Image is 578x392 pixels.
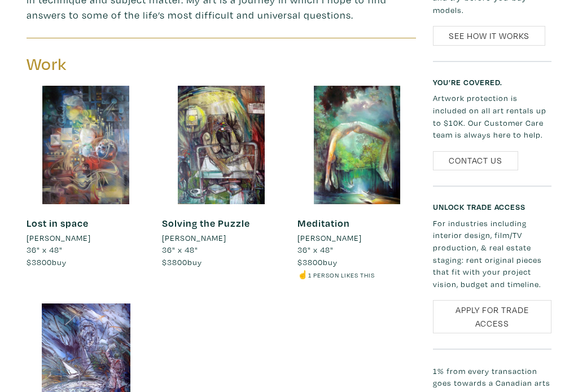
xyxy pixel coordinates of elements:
[297,232,416,244] a: [PERSON_NAME]
[162,257,187,267] span: $3800
[162,244,198,255] span: 36" x 48"
[433,217,551,290] p: For industries including interior design, film/TV production, & real estate staging: rent origina...
[27,257,52,267] span: $3800
[162,217,250,230] a: Solving the Puzzle
[297,257,338,267] span: buy
[433,26,545,46] a: See How It Works
[162,232,226,244] li: [PERSON_NAME]
[27,217,89,230] a: Lost in space
[433,92,551,140] p: Artwork protection is included on all art rentals up to $10K. Our Customer Care team is always he...
[162,232,281,244] a: [PERSON_NAME]
[27,244,63,255] span: 36" x 48"
[297,232,362,244] li: [PERSON_NAME]
[297,217,350,230] a: Meditation
[27,232,91,244] li: [PERSON_NAME]
[433,202,551,212] h6: Unlock Trade Access
[27,257,67,267] span: buy
[297,268,416,281] li: ☝️
[27,232,145,244] a: [PERSON_NAME]
[433,151,518,171] a: Contact Us
[27,54,213,75] h3: Work
[297,257,323,267] span: $3800
[297,244,334,255] span: 36" x 48"
[433,77,551,87] h6: You’re covered.
[433,300,551,333] a: Apply for Trade Access
[308,271,375,279] small: 1 person likes this
[162,257,202,267] span: buy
